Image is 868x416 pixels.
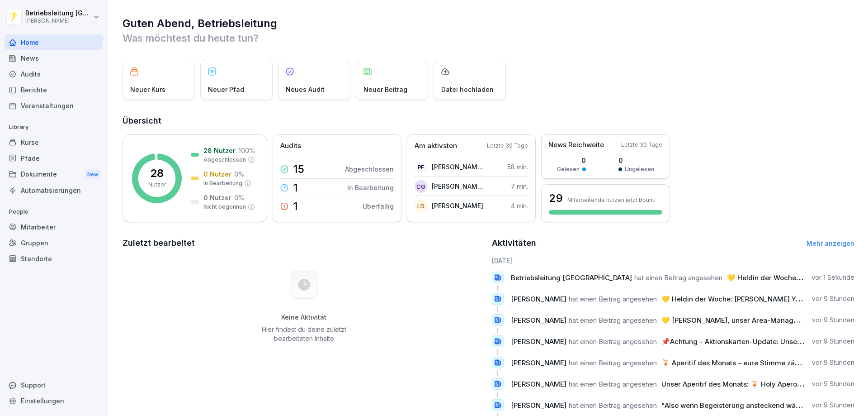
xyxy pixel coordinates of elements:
a: Home [5,34,103,50]
a: Einstellungen [5,393,103,409]
span: hat einen Beitrag angesehen [569,359,657,367]
p: News Reichweite [548,140,604,150]
span: [PERSON_NAME] [511,401,566,410]
span: hat einen Beitrag angesehen [569,337,657,346]
p: Nicht begonnen [203,203,246,211]
p: vor 9 Stunden [812,401,854,410]
div: PF [415,161,427,173]
p: Library [5,120,103,134]
p: Neuer Pfad [208,85,244,94]
a: Mitarbeiter [5,219,103,235]
span: [PERSON_NAME] [511,295,566,303]
a: Veranstaltungen [5,98,103,114]
a: Automatisierungen [5,182,103,198]
span: hat einen Beitrag angesehen [569,316,657,325]
span: [PERSON_NAME] [511,316,566,325]
p: Mitarbeitende nutzen jetzt Bounti [567,196,656,203]
p: [PERSON_NAME] [PERSON_NAME] [432,162,484,172]
p: 100 % [238,146,255,155]
div: New [85,169,100,180]
p: [PERSON_NAME] [432,201,483,210]
span: hat einen Beitrag angesehen [569,380,657,388]
a: Mehr anzeigen [807,239,854,247]
p: Ungelesen [625,165,654,173]
a: Standorte [5,251,103,267]
p: vor 9 Stunden [812,358,854,367]
h2: Aktivitäten [492,237,536,249]
p: Überfällig [363,201,394,211]
div: CG [415,180,427,193]
p: vor 9 Stunden [812,379,854,388]
h2: Übersicht [123,115,854,127]
div: LD [415,200,427,212]
p: Gelesen [557,165,580,173]
a: DokumenteNew [5,166,103,183]
p: [PERSON_NAME] [25,18,91,24]
p: 0 % [234,169,244,179]
span: hat einen Beitrag angesehen [569,295,657,303]
span: hat einen Beitrag angesehen [569,401,657,410]
p: 28 Nutzer [203,146,236,155]
h3: 29 [549,191,563,206]
p: 0 [557,156,586,165]
p: 1 [293,182,298,193]
p: Neuer Beitrag [363,85,407,94]
p: Abgeschlossen [203,156,246,164]
p: 28 [150,168,164,179]
p: vor 9 Stunden [812,294,854,303]
p: [PERSON_NAME] [PERSON_NAME] [432,182,484,191]
p: vor 1 Sekunde [811,273,854,282]
span: hat einen Beitrag angesehen [634,273,722,282]
span: [PERSON_NAME] [511,359,566,367]
a: Pfade [5,150,103,166]
p: 1 [293,201,298,212]
p: Abgeschlossen [345,164,394,174]
h2: Zuletzt bearbeitet [123,237,486,249]
p: 0 % [234,193,244,202]
p: 0 Nutzer [203,193,231,202]
p: Hier findest du deine zuletzt bearbeiteten Inhalte [258,325,349,343]
p: 7 min. [511,182,528,191]
p: Am aktivsten [415,141,457,151]
span: [PERSON_NAME] [511,380,566,388]
h6: [DATE] [492,256,855,265]
span: Betriebsleitung [GEOGRAPHIC_DATA] [511,273,632,282]
p: Audits [280,141,301,151]
p: vor 9 Stunden [812,337,854,346]
div: Support [5,377,103,393]
a: Kurse [5,134,103,150]
p: Datei hochladen [441,85,494,94]
a: Berichte [5,82,103,98]
p: In Bearbeitung [347,183,394,192]
p: Betriebsleitung [GEOGRAPHIC_DATA] [25,10,91,17]
a: Audits [5,66,103,82]
p: 4 min. [511,201,528,210]
p: 58 min. [507,162,528,172]
p: In Bearbeitung [203,179,242,187]
a: Gruppen [5,235,103,251]
p: Letzte 30 Tage [621,141,662,149]
p: 15 [293,164,304,175]
h1: Guten Abend, Betriebsleitung [123,16,854,31]
h5: Keine Aktivität [258,313,349,321]
p: Neuer Kurs [130,85,165,94]
p: 0 [618,156,654,165]
p: Nutzer [148,181,166,189]
p: Letzte 30 Tage [487,142,528,150]
p: Neues Audit [286,85,325,94]
p: vor 9 Stunden [812,316,854,325]
p: Was möchtest du heute tun? [123,31,854,45]
p: People [5,205,103,219]
a: News [5,50,103,66]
